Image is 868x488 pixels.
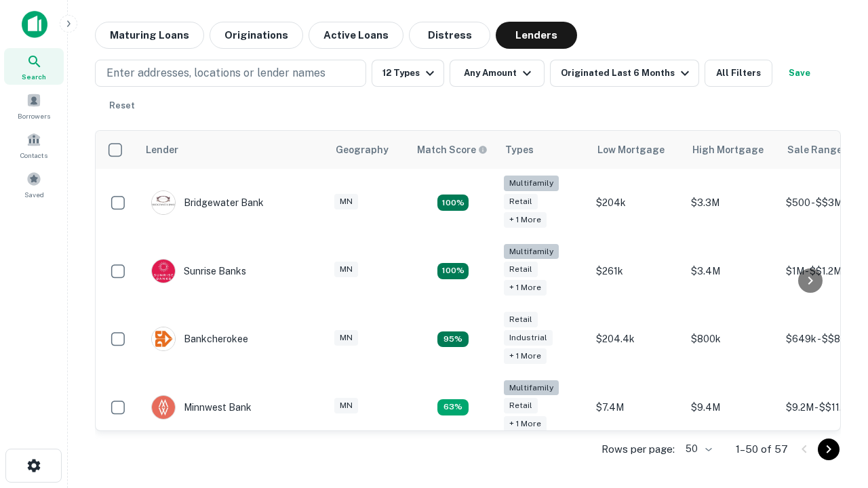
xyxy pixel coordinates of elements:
td: $3.3M [684,169,779,237]
p: 1–50 of 57 [736,441,788,457]
div: Matching Properties: 17, hasApolloMatch: undefined [437,195,469,211]
a: Contacts [4,127,64,163]
button: Lenders [496,22,577,49]
button: Reset [100,92,144,119]
div: Bridgewater Bank [151,190,264,215]
a: Borrowers [4,87,64,124]
div: + 1 more [504,212,547,228]
p: Enter addresses, locations or lender names [106,65,325,81]
div: Originated Last 6 Months [561,65,693,81]
button: Save your search to get updates of matches that match your search criteria. [778,60,821,87]
img: picture [152,327,175,350]
td: $800k [684,305,779,373]
div: 50 [680,439,714,459]
span: Contacts [20,150,47,161]
div: Minnwest Bank [151,395,252,420]
button: All Filters [705,60,772,87]
img: picture [152,260,175,283]
td: $3.4M [684,237,779,306]
a: Saved [4,166,64,203]
div: Sunrise Banks [151,259,246,283]
div: Retail [504,398,538,413]
th: Lender [138,131,328,169]
th: Geography [328,131,409,169]
div: Matching Properties: 6, hasApolloMatch: undefined [437,399,469,415]
th: Types [497,131,589,169]
button: Originated Last 6 Months [550,60,699,87]
td: $7.4M [589,373,684,442]
td: $261k [589,237,684,306]
th: High Mortgage [684,131,779,169]
button: Any Amount [450,60,545,87]
button: Originations [210,22,303,49]
div: Industrial [504,330,553,346]
div: Bankcherokee [151,327,248,351]
span: Saved [24,189,44,200]
button: Maturing Loans [95,22,204,49]
div: + 1 more [504,348,547,364]
div: High Mortgage [692,142,764,158]
button: Enter addresses, locations or lender names [95,60,366,87]
div: Types [505,142,534,158]
td: $9.4M [684,373,779,442]
td: $204.4k [589,305,684,373]
img: picture [152,191,175,214]
div: Multifamily [504,176,559,191]
h6: Match Score [417,142,485,157]
button: Active Loans [309,22,403,49]
iframe: Chat Widget [800,336,868,401]
span: Borrowers [18,110,50,121]
img: capitalize-icon.png [22,11,47,38]
button: Go to next page [818,439,840,460]
div: Matching Properties: 11, hasApolloMatch: undefined [437,263,469,279]
div: Multifamily [504,380,559,396]
div: Geography [336,142,389,158]
div: Multifamily [504,244,559,260]
div: MN [334,262,358,277]
div: + 1 more [504,416,547,432]
button: 12 Types [372,60,444,87]
img: picture [152,396,175,419]
a: Search [4,48,64,85]
th: Capitalize uses an advanced AI algorithm to match your search with the best lender. The match sco... [409,131,497,169]
div: Low Mortgage [597,142,665,158]
p: Rows per page: [601,441,675,457]
th: Low Mortgage [589,131,684,169]
td: $204k [589,169,684,237]
div: Capitalize uses an advanced AI algorithm to match your search with the best lender. The match sco... [417,142,488,157]
div: Retail [504,194,538,209]
div: + 1 more [504,280,547,296]
div: Retail [504,262,538,277]
div: MN [334,330,358,346]
div: MN [334,398,358,413]
div: Retail [504,312,538,327]
button: Distress [409,22,490,49]
div: MN [334,194,358,209]
div: Matching Properties: 9, hasApolloMatch: undefined [437,331,469,348]
div: Lender [146,142,178,158]
div: Sale Range [787,142,842,158]
span: Search [22,71,46,82]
